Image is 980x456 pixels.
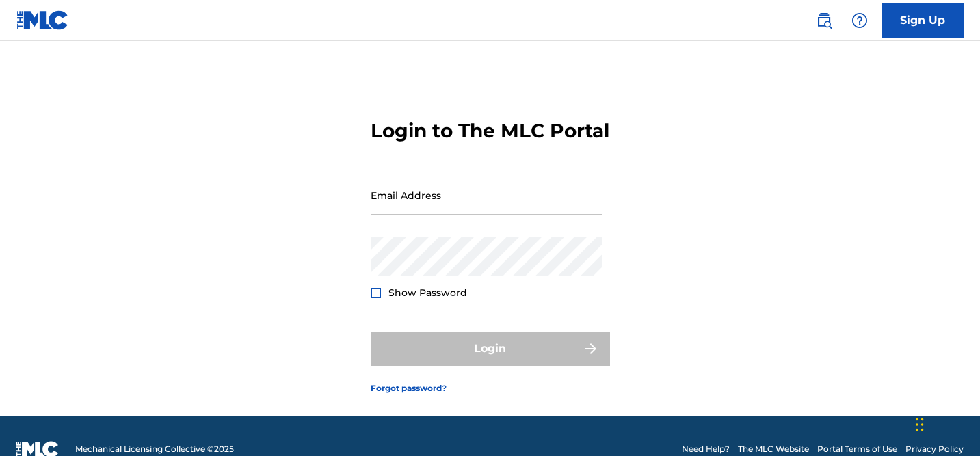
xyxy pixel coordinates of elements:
[75,443,234,455] span: Mechanical Licensing Collective © 2025
[738,443,809,455] a: The MLC Website
[810,7,838,34] a: Public Search
[388,286,467,299] span: Show Password
[817,443,897,455] a: Portal Terms of Use
[882,3,964,38] a: Sign Up
[851,12,868,29] img: help
[916,404,924,445] div: Drag
[371,382,447,394] a: Forgot password?
[905,443,964,455] a: Privacy Policy
[816,12,832,29] img: search
[16,10,69,30] img: MLC Logo
[912,390,980,456] iframe: Chat Widget
[682,443,730,455] a: Need Help?
[371,119,609,143] h3: Login to The MLC Portal
[846,7,873,34] div: Help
